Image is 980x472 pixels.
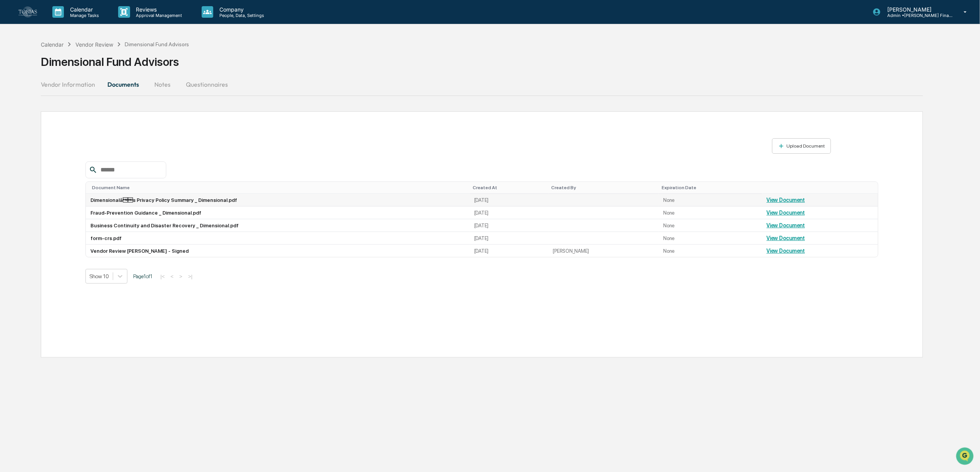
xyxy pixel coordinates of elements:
[664,223,675,228] span: None
[15,97,50,105] span: Preclearance
[881,6,953,13] p: [PERSON_NAME]
[41,55,923,69] div: Dimensional Fund Advisors
[180,75,234,94] button: Questionnaires
[177,273,185,280] button: >
[552,185,656,190] div: Toggle SortBy
[86,232,470,245] td: form-crs.pdf
[41,75,923,94] div: secondary tabs example
[8,59,22,73] img: 1746055101610-c473b297-6a78-478c-a979-82029cc54cd1
[470,219,549,232] td: [DATE]
[130,6,186,13] p: Reviews
[662,185,759,190] div: Toggle SortBy
[86,194,470,207] td: Dimensionalâs Privacy Policy Summary _ Dimensional.pdf
[125,41,189,47] div: Dimensional Fund Advisors
[881,13,953,18] p: Admin • [PERSON_NAME] Financial Advisors
[767,197,805,203] a: View Document
[92,185,467,190] div: Toggle SortBy
[785,143,825,149] div: Upload Document
[664,210,675,216] span: None
[26,67,97,73] div: We're available if you need us!
[664,197,675,203] span: None
[77,131,93,137] span: Pylon
[549,245,659,257] td: [PERSON_NAME]
[8,17,140,29] p: How can we help?
[15,112,48,120] span: Data Lookup
[186,273,195,280] button: >|
[64,6,103,13] p: Calendar
[470,207,549,219] td: [DATE]
[767,235,805,241] a: View Document
[767,222,805,228] a: View Document
[41,41,64,48] div: Calendar
[131,62,140,71] button: Start new chat
[772,138,831,154] button: Upload Document
[41,75,101,94] button: Vendor Information
[664,235,675,241] span: None
[8,113,14,119] div: 🔎
[470,232,549,245] td: [DATE]
[56,98,62,104] div: 🗄️
[64,13,103,18] p: Manage Tasks
[133,273,152,279] span: Page 1 of 1
[955,447,976,467] iframe: Open customer support
[767,248,805,254] a: View Document
[213,13,268,18] p: People, Data, Settings
[101,75,145,94] button: Documents
[470,194,549,207] td: [DATE]
[767,210,805,216] a: View Document
[664,248,675,254] span: None
[168,273,176,280] button: <
[213,6,268,13] p: Company
[75,41,113,48] div: Vendor Review
[145,75,180,94] button: Notes
[26,59,126,67] div: Start new chat
[8,98,14,104] div: 🖐️
[86,207,470,219] td: Fraud-Prevention Guidance _ Dimensional.pdf
[473,185,545,190] div: Toggle SortBy
[18,7,37,17] img: logo
[54,131,93,137] a: Powered byPylon
[5,109,52,123] a: 🔎Data Lookup
[130,13,186,18] p: Approval Management
[158,273,167,280] button: |<
[5,94,53,108] a: 🖐️Preclearance
[64,97,95,105] span: Attestations
[768,185,875,190] div: Toggle SortBy
[86,219,470,232] td: Business Continuity and Disaster Recovery _ Dimensional.pdf
[53,94,99,108] a: 🗄️Attestations
[470,245,549,257] td: [DATE]
[86,245,470,257] td: Vendor Review [PERSON_NAME] - Signed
